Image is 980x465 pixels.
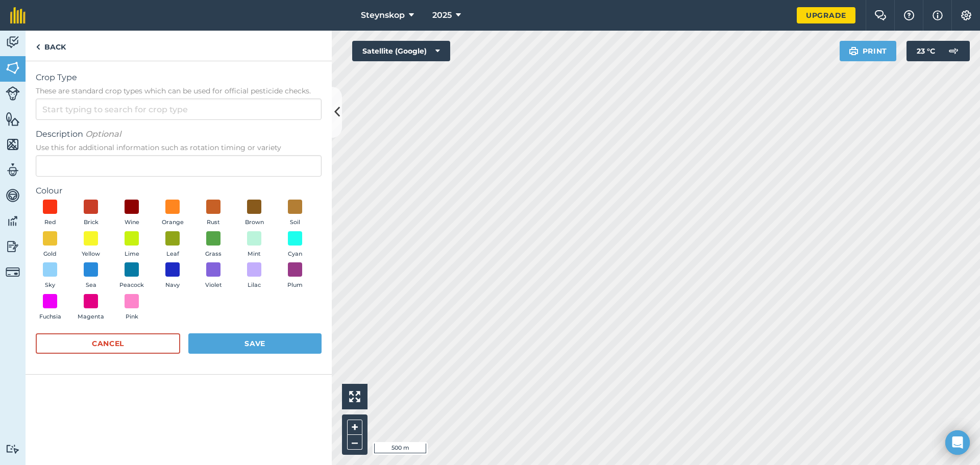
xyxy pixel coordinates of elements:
img: svg+xml;base64,PHN2ZyB4bWxucz0iaHR0cDovL3d3dy53My5vcmcvMjAwMC9zdmciIHdpZHRoPSI1NiIgaGVpZ2h0PSI2MC... [6,60,20,76]
label: Colour [36,185,322,197]
img: A question mark icon [903,10,915,20]
span: Brown [245,218,264,227]
img: svg+xml;base64,PD94bWwgdmVyc2lvbj0iMS4wIiBlbmNvZGluZz0idXRmLTgiPz4KPCEtLSBHZW5lcmF0b3I6IEFkb2JlIE... [6,444,20,454]
button: 23 °C [906,41,970,61]
img: svg+xml;base64,PD94bWwgdmVyc2lvbj0iMS4wIiBlbmNvZGluZz0idXRmLTgiPz4KPCEtLSBHZW5lcmF0b3I6IEFkb2JlIE... [6,265,20,279]
img: svg+xml;base64,PD94bWwgdmVyc2lvbj0iMS4wIiBlbmNvZGluZz0idXRmLTgiPz4KPCEtLSBHZW5lcmF0b3I6IEFkb2JlIE... [6,239,20,254]
img: svg+xml;base64,PHN2ZyB4bWxucz0iaHR0cDovL3d3dy53My5vcmcvMjAwMC9zdmciIHdpZHRoPSI1NiIgaGVpZ2h0PSI2MC... [6,111,20,127]
span: 23 ° C [917,41,935,61]
button: Mint [240,231,268,259]
span: Peacock [119,281,144,290]
button: Gold [36,231,64,259]
img: svg+xml;base64,PD94bWwgdmVyc2lvbj0iMS4wIiBlbmNvZGluZz0idXRmLTgiPz4KPCEtLSBHZW5lcmF0b3I6IEFkb2JlIE... [6,213,20,229]
span: Violet [205,281,222,290]
span: Yellow [82,250,100,259]
button: Plum [281,262,309,290]
span: Cyan [288,250,302,259]
img: svg+xml;base64,PHN2ZyB4bWxucz0iaHR0cDovL3d3dy53My5vcmcvMjAwMC9zdmciIHdpZHRoPSI1NiIgaGVpZ2h0PSI2MC... [6,137,20,152]
span: Sea [86,281,96,290]
span: Gold [43,250,57,259]
button: Sky [36,262,64,290]
button: Grass [199,231,228,259]
span: Mint [248,250,261,259]
img: A cog icon [960,10,972,20]
span: Navy [165,281,180,290]
button: Fuchsia [36,294,64,322]
div: Open Intercom Messenger [945,430,970,455]
button: Violet [199,262,228,290]
span: Rust [207,218,220,227]
span: Orange [162,218,184,227]
button: Pink [117,294,146,322]
button: Rust [199,200,228,227]
button: Brick [77,200,105,227]
span: Grass [205,250,222,259]
span: Steynskop [361,9,405,21]
span: Red [44,218,56,227]
img: fieldmargin Logo [10,7,26,23]
img: Two speech bubbles overlapping with the left bubble in the forefront [874,10,887,20]
button: Save [188,333,322,354]
button: Print [840,41,897,61]
button: Magenta [77,294,105,322]
button: Soil [281,200,309,227]
em: Optional [85,129,121,139]
span: 2025 [432,9,452,21]
button: Yellow [77,231,105,259]
span: Sky [45,281,55,290]
button: Brown [240,200,268,227]
img: Four arrows, one pointing top left, one top right, one bottom right and the last bottom left [349,391,360,402]
img: svg+xml;base64,PHN2ZyB4bWxucz0iaHR0cDovL3d3dy53My5vcmcvMjAwMC9zdmciIHdpZHRoPSIxNyIgaGVpZ2h0PSIxNy... [933,9,943,21]
span: Use this for additional information such as rotation timing or variety [36,142,322,153]
span: Pink [126,312,138,322]
img: svg+xml;base64,PD94bWwgdmVyc2lvbj0iMS4wIiBlbmNvZGluZz0idXRmLTgiPz4KPCEtLSBHZW5lcmF0b3I6IEFkb2JlIE... [943,41,964,61]
img: svg+xml;base64,PHN2ZyB4bWxucz0iaHR0cDovL3d3dy53My5vcmcvMjAwMC9zdmciIHdpZHRoPSIxOSIgaGVpZ2h0PSIyNC... [849,45,859,57]
a: Upgrade [797,7,855,23]
a: Back [26,31,76,61]
button: Navy [158,262,187,290]
span: Brick [84,218,99,227]
span: Soil [290,218,300,227]
span: Lilac [248,281,261,290]
span: Magenta [78,312,104,322]
img: svg+xml;base64,PD94bWwgdmVyc2lvbj0iMS4wIiBlbmNvZGluZz0idXRmLTgiPz4KPCEtLSBHZW5lcmF0b3I6IEFkb2JlIE... [6,188,20,203]
button: Satellite (Google) [352,41,450,61]
button: Lime [117,231,146,259]
span: Leaf [166,250,179,259]
span: These are standard crop types which can be used for official pesticide checks. [36,86,322,96]
button: Sea [77,262,105,290]
img: svg+xml;base64,PD94bWwgdmVyc2lvbj0iMS4wIiBlbmNvZGluZz0idXRmLTgiPz4KPCEtLSBHZW5lcmF0b3I6IEFkb2JlIE... [6,162,20,178]
img: svg+xml;base64,PD94bWwgdmVyc2lvbj0iMS4wIiBlbmNvZGluZz0idXRmLTgiPz4KPCEtLSBHZW5lcmF0b3I6IEFkb2JlIE... [6,86,20,101]
span: Fuchsia [39,312,61,322]
button: Orange [158,200,187,227]
button: Wine [117,200,146,227]
button: Cancel [36,333,180,354]
button: + [347,420,362,435]
img: svg+xml;base64,PHN2ZyB4bWxucz0iaHR0cDovL3d3dy53My5vcmcvMjAwMC9zdmciIHdpZHRoPSI5IiBoZWlnaHQ9IjI0Ii... [36,41,40,53]
span: Lime [125,250,139,259]
span: Wine [125,218,139,227]
button: Leaf [158,231,187,259]
button: – [347,435,362,450]
button: Red [36,200,64,227]
span: Plum [287,281,303,290]
button: Lilac [240,262,268,290]
img: svg+xml;base64,PD94bWwgdmVyc2lvbj0iMS4wIiBlbmNvZGluZz0idXRmLTgiPz4KPCEtLSBHZW5lcmF0b3I6IEFkb2JlIE... [6,35,20,50]
span: Crop Type [36,71,322,84]
input: Start typing to search for crop type [36,99,322,120]
button: Peacock [117,262,146,290]
span: Description [36,128,322,140]
button: Cyan [281,231,309,259]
